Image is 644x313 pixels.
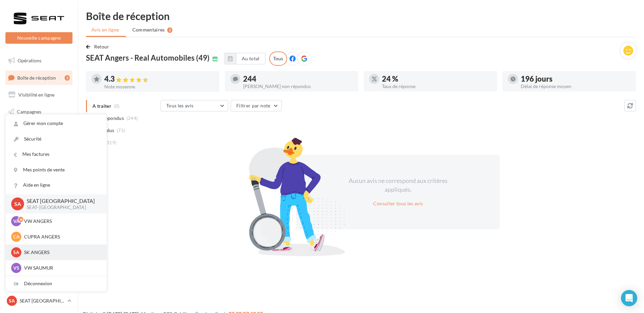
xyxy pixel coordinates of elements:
p: SEAT-[GEOGRAPHIC_DATA] [27,205,96,211]
a: SA SEAT [GEOGRAPHIC_DATA] [5,294,72,307]
div: Boîte de réception [86,11,636,21]
span: Commentaires [132,26,165,33]
div: 3 [65,75,70,81]
div: Open Intercom Messenger [621,290,637,306]
div: Tous [269,51,287,66]
a: Campagnes DataOnDemand [4,194,74,214]
button: Filtrer par note [231,100,282,111]
p: SEAT [GEOGRAPHIC_DATA] [27,197,96,205]
a: Gérer mon compte [6,116,107,131]
button: Consulter tous les avis [370,200,426,208]
a: Campagnes [4,105,74,119]
div: Note moyenne [104,84,214,89]
span: Opérations [18,58,41,63]
span: SEAT Angers - Real Automobiles (49) [86,54,210,62]
p: SK ANGERS [24,249,99,256]
a: Visibilité en ligne [4,88,74,102]
div: Taux de réponse [382,84,492,89]
a: Mes factures [6,147,107,162]
a: Contacts [4,122,74,136]
div: 24 % [382,75,492,83]
span: SA [13,249,19,256]
span: (319) [105,140,117,145]
span: VA [13,218,20,225]
div: Aucun avis ne correspond aux critères appliqués. [340,176,456,194]
div: Délai de réponse moyen [521,84,630,89]
button: Nouvelle campagne [5,32,72,44]
span: CA [13,233,20,240]
div: 4.3 [104,75,214,83]
div: 196 jours [521,75,630,83]
div: [PERSON_NAME] non répondus [243,84,353,89]
a: Aide en ligne [6,178,107,193]
span: VS [13,265,19,271]
a: Boîte de réception3 [4,70,74,85]
a: PLV et print personnalisable [4,172,74,192]
button: Au total [236,53,265,64]
span: Non répondus [92,115,124,122]
button: Retour [86,43,112,51]
span: Boîte de réception [17,75,56,80]
span: SA [9,297,15,304]
span: SA [14,200,21,208]
button: Au total [224,53,265,64]
div: 244 [243,75,353,83]
p: CUPRA ANGERS [24,233,99,240]
a: Opérations [4,54,74,68]
a: Calendrier [4,155,74,169]
p: SEAT [GEOGRAPHIC_DATA] [20,297,65,304]
button: Tous les avis [160,100,228,111]
span: Campagnes [17,109,41,114]
span: Retour [94,44,109,49]
a: Sécurité [6,131,107,147]
div: 3 [167,27,172,33]
div: Déconnexion [6,276,107,291]
p: VW SAUMUR [24,265,99,271]
p: VW ANGERS [24,218,99,225]
span: Visibilité en ligne [18,92,55,98]
span: (75) [117,128,125,133]
a: Mes points de vente [6,162,107,178]
span: Tous les avis [166,103,194,108]
span: (244) [127,116,138,121]
a: Médiathèque [4,138,74,152]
